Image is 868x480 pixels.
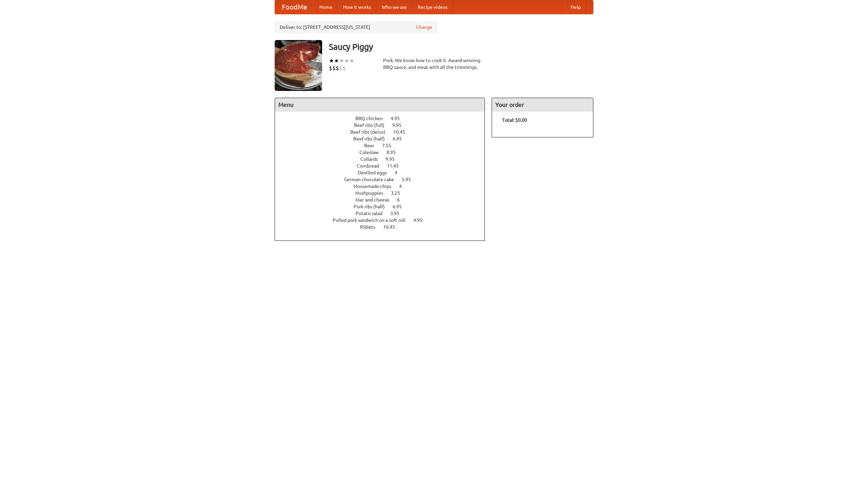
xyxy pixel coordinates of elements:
a: Beef ribs (delux) 10.45 [350,129,418,135]
span: Housemade chips [354,184,398,189]
span: 6 [397,197,407,203]
a: Potato salad 3.95 [356,211,412,216]
span: BBQ chicken [355,116,390,121]
a: German chocolate cake 5.95 [344,177,423,182]
li: ★ [339,57,344,64]
span: Devilled eggs [358,170,394,175]
a: FoodMe [275,0,314,14]
h4: Menu [275,98,485,112]
a: Change [416,24,432,31]
span: 5.95 [402,177,418,182]
a: Recipe videos [412,0,453,14]
span: 3.95 [390,211,406,216]
li: $ [342,64,346,72]
span: German chocolate cake [344,177,401,182]
li: $ [336,64,339,72]
a: Pulled pork sandwich on a soft roll 4.95 [333,217,435,223]
a: Pork ribs (half) 6.95 [354,204,414,209]
a: Riblets 10.45 [360,224,408,230]
a: Help [565,0,586,14]
a: Collards 9.95 [360,156,407,162]
a: Beef ribs (full) 9.95 [354,122,414,128]
span: 7.55 [382,143,398,148]
a: Housemade chips 4 [354,184,414,189]
span: 6.95 [393,204,409,209]
span: 4 [395,170,404,175]
a: Mac and cheese 6 [355,197,412,203]
a: Coleslaw 8.95 [359,150,408,155]
span: 4 [399,184,409,189]
a: Who we are [376,0,412,14]
span: 9.95 [386,156,401,162]
a: Beer 7.55 [364,143,404,148]
b: Total: $0.00 [502,117,527,123]
li: $ [339,64,342,72]
li: $ [329,64,332,72]
h4: Your order [492,98,593,112]
span: 9.95 [392,122,408,128]
span: Pork ribs (half) [354,204,392,209]
span: Mac and cheese [355,197,396,203]
a: Hushpuppies 3.25 [355,190,413,196]
span: Pulled pork sandwich on a soft roll [333,217,412,223]
span: Potato salad [356,211,389,216]
span: Collards [360,156,384,162]
span: 4.95 [413,217,429,223]
h3: Saucy Piggy [329,40,593,54]
li: $ [332,64,336,72]
span: 6.45 [393,136,409,141]
span: 10.45 [383,224,402,230]
a: Home [314,0,338,14]
div: Pork. We know how to cook it. Award-winning BBQ sauce, and meat with all the trimmings. [383,57,485,71]
li: ★ [344,57,349,64]
span: Cornbread [357,163,386,169]
span: Beer [364,143,381,148]
span: Beef ribs (delux) [350,129,392,135]
li: ★ [329,57,334,64]
span: 11.45 [387,163,406,169]
a: How it works [338,0,376,14]
span: 4.95 [391,116,407,121]
span: 3.25 [391,190,407,196]
span: Coleslaw [359,150,386,155]
span: 10.45 [393,129,412,135]
li: ★ [349,57,354,64]
img: angular.jpg [275,40,322,91]
span: Beef ribs (half) [353,136,392,141]
span: Beef ribs (full) [354,122,391,128]
span: Riblets [360,224,382,230]
a: Beef ribs (half) 6.45 [353,136,414,141]
span: 8.95 [387,150,402,155]
li: ★ [334,57,339,64]
span: Hushpuppies [355,190,390,196]
a: Cornbread 11.45 [357,163,411,169]
a: Devilled eggs 4 [358,170,410,175]
div: Deliver to: [STREET_ADDRESS][US_STATE] [275,21,437,33]
a: BBQ chicken 4.95 [355,116,412,121]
